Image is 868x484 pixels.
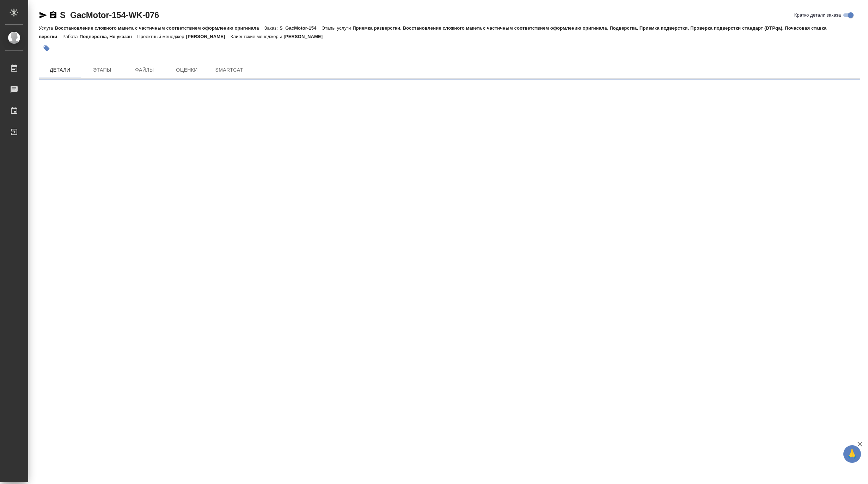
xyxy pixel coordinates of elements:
[85,66,119,74] span: Этапы
[264,25,280,31] p: Заказ:
[39,41,54,56] button: Добавить тэг
[794,12,841,19] span: Кратко детали заказа
[39,25,826,39] p: Приемка разверстки, Восстановление сложного макета с частичным соответствием оформлению оригинала...
[322,25,353,31] p: Этапы услуги
[186,34,231,39] p: [PERSON_NAME]
[43,66,77,74] span: Детали
[128,66,161,74] span: Файлы
[170,66,204,74] span: Оценки
[60,10,159,20] a: S_GacMotor-154-WK-076
[39,25,55,31] p: Услуга
[80,34,137,39] p: Подверстка, Не указан
[137,34,186,39] p: Проектный менеджер
[280,25,322,31] p: S_GacMotor-154
[283,34,328,39] p: [PERSON_NAME]
[55,25,264,31] p: Восстановление сложного макета с частичным соответствием оформлению оригинала
[846,447,858,461] span: 🙏
[843,445,861,463] button: 🙏
[62,34,80,39] p: Работа
[49,11,57,19] button: Скопировать ссылку
[212,66,246,74] span: SmartCat
[39,11,47,19] button: Скопировать ссылку для ЯМессенджера
[231,34,284,39] p: Клиентские менеджеры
